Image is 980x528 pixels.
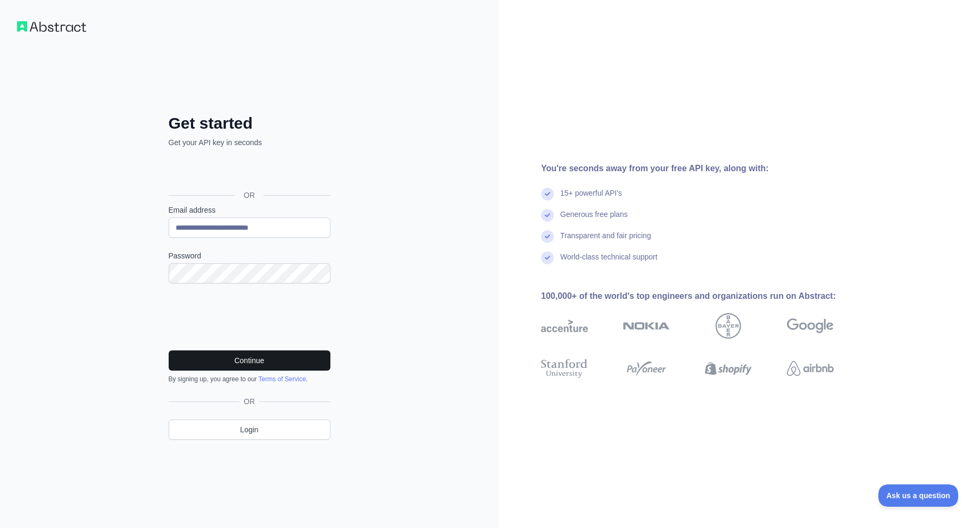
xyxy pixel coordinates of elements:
[541,357,588,380] img: stanford university
[17,21,86,32] img: Workflow
[235,190,263,200] span: OR
[623,357,670,380] img: payoneer
[163,160,334,183] iframe: Butonul Conectează-te cu Google
[878,484,959,507] iframe: Toggle Customer Support
[169,375,330,383] div: By signing up, you agree to our .
[705,357,752,380] img: shopify
[560,209,628,230] div: Generous free plans
[169,350,330,371] button: Continue
[560,230,651,252] div: Transparent and fair pricing
[787,313,834,339] img: google
[259,375,306,383] a: Terms of Service
[541,162,868,175] div: You're seconds away from your free API key, along with:
[560,252,658,273] div: World-class technical support
[560,188,622,209] div: 15+ powerful API's
[169,114,330,133] h2: Get started
[169,205,330,215] label: Email address
[787,357,834,380] img: airbnb
[169,296,330,338] iframe: reCAPTCHA
[169,250,330,261] label: Password
[541,313,588,339] img: accenture
[541,230,554,243] img: check mark
[239,396,259,407] span: OR
[541,290,868,303] div: 100,000+ of the world's top engineers and organizations run on Abstract:
[541,252,554,264] img: check mark
[716,313,741,339] img: bayer
[623,313,670,339] img: nokia
[169,420,330,440] a: Login
[169,137,330,148] p: Get your API key in seconds
[541,188,554,200] img: check mark
[541,209,554,222] img: check mark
